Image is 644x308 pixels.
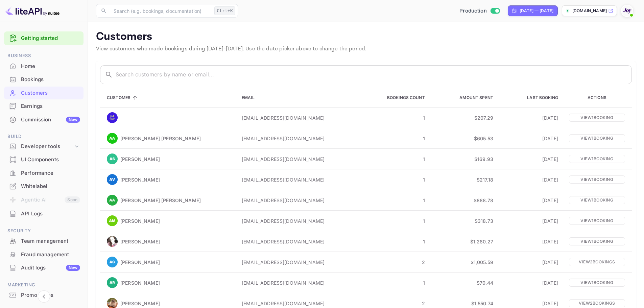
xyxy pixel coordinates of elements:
img: Aj Vaschina [107,174,118,185]
p: [DOMAIN_NAME] [572,8,607,14]
p: 1 [362,156,425,163]
div: Whitelabel [4,180,84,193]
div: Commission [21,116,80,124]
p: [EMAIL_ADDRESS][DOMAIN_NAME] [242,176,351,183]
p: [DATE] [504,238,558,245]
p: $217.18 [436,176,493,183]
div: Team management [4,235,84,248]
div: Fraud management [21,251,80,259]
p: View 1 booking [569,237,625,245]
a: Promo codes [4,289,84,301]
span: Last Booking [518,94,558,102]
a: Home [4,60,84,72]
p: [DATE] [504,217,558,224]
div: Performance [4,167,84,180]
p: View 1 booking [569,279,625,287]
p: [EMAIL_ADDRESS][DOMAIN_NAME] [242,197,351,204]
p: [DATE] [504,114,558,121]
p: View 1 booking [569,175,625,184]
div: Earnings [4,100,84,113]
img: Adeyinka Adedeji Adeyinka Adedeji [107,133,118,144]
div: Developer tools [4,141,84,152]
span: [DATE] - [DATE] [207,45,243,52]
div: New [66,117,80,123]
p: View 2 booking s [569,299,625,307]
p: View 1 booking [569,134,625,142]
a: Team management [4,235,84,247]
div: API Logs [21,210,80,218]
span: Build [4,133,84,140]
p: $318.73 [436,217,493,224]
p: $169.93 [436,156,493,163]
div: Bookings [4,73,84,86]
p: [EMAIL_ADDRESS][DOMAIN_NAME] [242,238,351,245]
p: [EMAIL_ADDRESS][DOMAIN_NAME] [242,300,351,307]
span: Production [459,7,487,15]
p: [EMAIL_ADDRESS][DOMAIN_NAME] [242,217,351,224]
p: 2 [362,300,425,307]
input: Search (e.g. bookings, documentation) [110,4,212,18]
img: Adrian Delgado Saldaña [107,153,118,164]
p: [PERSON_NAME] [120,176,160,183]
p: $1,280.27 [436,238,493,245]
span: Customer [107,94,139,102]
div: Team management [21,237,80,245]
div: New [66,265,80,271]
span: Marketing [4,281,84,289]
div: Promo codes [4,289,84,302]
th: Actions [564,88,632,108]
p: 1 [362,197,425,204]
p: [PERSON_NAME] [120,279,160,286]
p: $605.53 [436,135,493,142]
p: [PERSON_NAME] [PERSON_NAME] [120,135,201,142]
p: 1 [362,114,425,121]
p: [DATE] [504,135,558,142]
img: LiteAPI logo [5,5,59,16]
a: Performance [4,167,84,179]
div: Audit logs [21,264,80,272]
div: Promo codes [21,291,80,299]
p: View 1 booking [569,196,625,204]
p: $1,005.59 [436,259,493,266]
p: [DATE] [504,197,558,204]
p: 1 [362,279,425,286]
p: [PERSON_NAME] [120,238,160,245]
a: Customers [4,87,84,99]
p: [EMAIL_ADDRESS][DOMAIN_NAME] [242,279,351,286]
p: [DATE] [504,176,558,183]
div: Switch to Sandbox mode [457,7,502,15]
p: 1 [362,238,425,245]
div: UI Components [4,153,84,166]
p: View 1 booking [569,217,625,225]
div: Fraud management [4,248,84,261]
a: API Logs [4,207,84,220]
img: Alfredo Solorzano Maza [107,215,118,226]
img: Alicia Slate [107,236,118,247]
p: 2 [362,259,425,266]
a: Audit logsNew [4,261,84,274]
span: Bookings Count [378,94,425,102]
div: [DATE] — [DATE] [520,8,553,14]
div: Ctrl+K [214,6,235,15]
p: [DATE] [504,300,558,307]
p: [EMAIL_ADDRESS][DOMAIN_NAME] [242,156,351,163]
a: Getting started [21,34,80,42]
img: Alberto Gonzalez Aceves [107,195,118,206]
p: [DATE] [504,279,558,286]
img: Angelica Castrejon [107,257,118,267]
p: View 2 booking s [569,258,625,266]
div: Home [4,60,84,73]
span: Amount Spent [451,94,493,102]
a: Bookings [4,73,84,86]
p: [DATE] [504,156,558,163]
p: View 1 booking [569,114,625,122]
div: CommissionNew [4,113,84,126]
p: [PERSON_NAME] [120,300,160,307]
span: View customers who made bookings during . Use the date picker above to change the period. [96,45,366,52]
a: CommissionNew [4,113,84,126]
p: [EMAIL_ADDRESS][DOMAIN_NAME] [242,114,351,121]
img: Angelica Rivera [107,277,118,288]
p: $70.44 [436,279,493,286]
p: 1 [362,176,425,183]
div: API Logs [4,207,84,220]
